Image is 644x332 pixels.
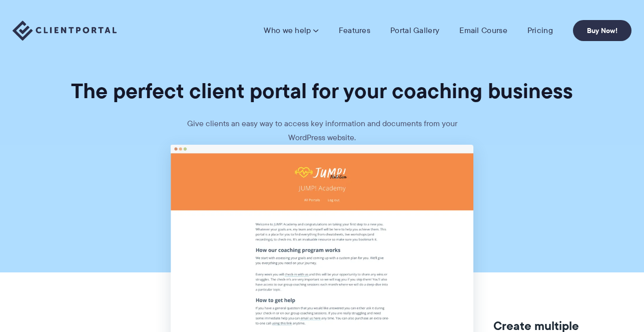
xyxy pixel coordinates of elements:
[527,26,553,36] a: Pricing
[339,26,370,36] a: Features
[264,26,318,36] a: Who we help
[459,26,507,36] a: Email Course
[573,20,631,41] a: Buy Now!
[172,117,472,145] p: Give clients an easy way to access key information and documents from your WordPress website.
[390,26,439,36] a: Portal Gallery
